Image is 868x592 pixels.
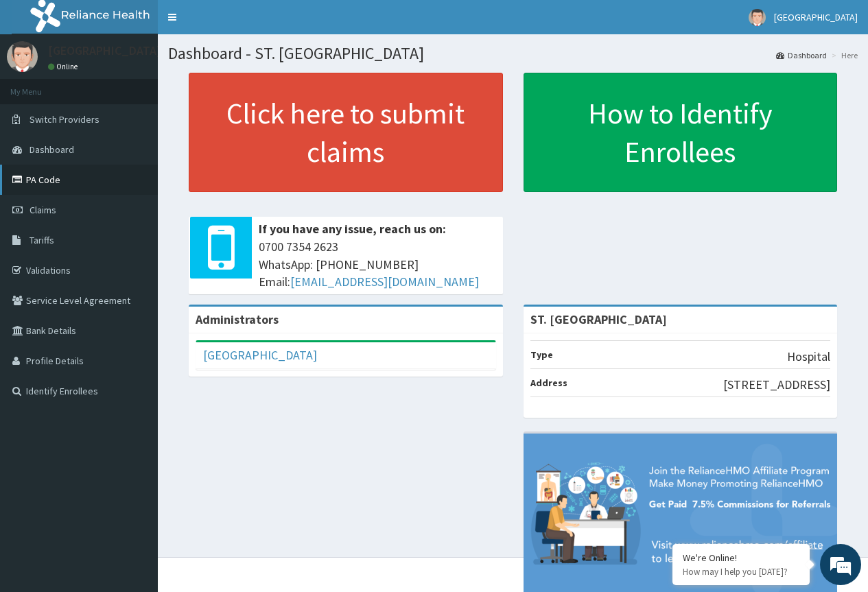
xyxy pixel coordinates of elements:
[530,377,567,389] b: Address
[203,347,317,363] a: [GEOGRAPHIC_DATA]
[30,234,54,246] span: Tariffs
[828,49,858,61] li: Here
[749,9,766,26] img: User Image
[30,204,56,216] span: Claims
[723,376,830,394] p: [STREET_ADDRESS]
[7,41,38,72] img: User Image
[524,73,838,192] a: How to Identify Enrollees
[683,552,799,564] div: We're Online!
[530,311,667,327] strong: ST. [GEOGRAPHIC_DATA]
[168,45,858,62] h1: Dashboard - ST. [GEOGRAPHIC_DATA]
[48,45,161,57] p: [GEOGRAPHIC_DATA]
[259,221,446,237] b: If you have any issue, reach us on:
[774,11,858,23] span: [GEOGRAPHIC_DATA]
[787,348,830,366] p: Hospital
[30,143,74,156] span: Dashboard
[683,566,799,578] p: How may I help you today?
[290,274,479,289] a: [EMAIL_ADDRESS][DOMAIN_NAME]
[48,62,81,71] a: Online
[189,73,503,192] a: Click here to submit claims
[196,311,279,327] b: Administrators
[259,238,496,291] span: 0700 7354 2623 WhatsApp: [PHONE_NUMBER] Email:
[776,49,827,61] a: Dashboard
[530,348,553,361] b: Type
[30,113,99,126] span: Switch Providers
